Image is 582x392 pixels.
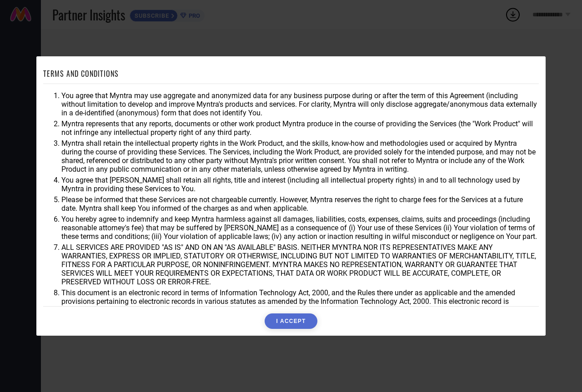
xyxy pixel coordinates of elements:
li: Myntra represents that any reports, documents or other work product Myntra produce in the course ... [61,119,539,137]
li: ALL SERVICES ARE PROVIDED "AS IS" AND ON AN "AS AVAILABLE" BASIS. NEITHER MYNTRA NOR ITS REPRESEN... [61,243,539,286]
button: I ACCEPT [265,313,317,329]
li: You agree that [PERSON_NAME] shall retain all rights, title and interest (including all intellect... [61,176,539,193]
li: You hereby agree to indemnify and keep Myntra harmless against all damages, liabilities, costs, e... [61,215,539,241]
li: Please be informed that these Services are not chargeable currently. However, Myntra reserves the... [61,195,539,213]
li: You agree that Myntra may use aggregate and anonymized data for any business purpose during or af... [61,91,539,117]
li: Myntra shall retain the intellectual property rights in the Work Product, and the skills, know-ho... [61,139,539,174]
li: This document is an electronic record in terms of Information Technology Act, 2000, and the Rules... [61,288,539,314]
h1: TERMS AND CONDITIONS [43,68,119,79]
